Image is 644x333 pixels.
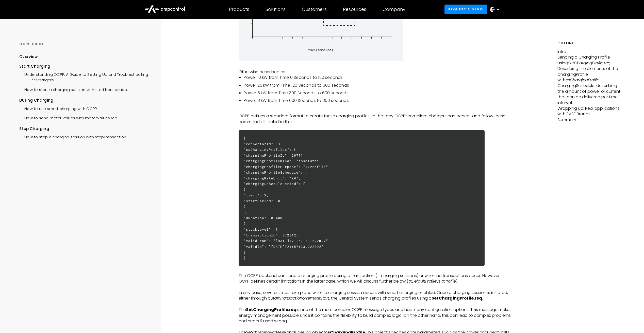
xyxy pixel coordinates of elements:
[239,63,512,69] p: ‍
[557,83,625,106] p: ChargingSchedule: describing the amount of power or current that can be delivered per time interval.
[239,290,512,301] p: In any case, several steps take place when a charging session occurs with smart charging enabled....
[244,90,512,96] li: Power 5 kW from Time 300 Seconds to 600 seconds
[566,77,599,83] em: csChargingProfile
[266,7,286,12] div: Solutions
[246,307,296,312] strong: SetChargingProfile.req
[19,126,148,132] div: Stop Charging
[302,7,327,12] div: Customers
[306,295,329,301] em: remoteStart
[383,7,405,12] div: Company
[239,301,512,307] p: ‍
[271,295,302,301] em: StartTransaction
[19,69,148,84] a: Understanding OCPP: A Guide to Setting Up and Troubleshooting OCPP Chargers
[19,54,38,63] a: Overview
[229,7,249,12] div: Products
[557,41,625,46] h5: Outline
[239,125,512,130] p: ‍
[557,66,625,83] p: Describing the elements of the ChargingProfile with
[239,307,512,324] p: The is one of the more complex OCPP message types and has many configuration options. This messag...
[239,284,512,290] p: ‍
[557,54,625,66] p: Sending a Charging Profile using
[19,103,97,113] a: How to use smart charging with OCPP
[432,295,482,301] strong: SetChargingProfile.req
[239,113,512,125] p: OCPP defines a standard format to create these charging profiles so that any OCPP-compliant charg...
[239,267,512,273] p: ‍
[244,83,512,88] li: Power 25 kW from Time 120 Seconds to 300 seconds
[557,117,625,123] p: Summary
[19,54,38,60] div: Overview
[343,7,366,12] div: Resources
[557,106,625,117] p: Wrapping up: Real applications with EVSE Brands
[19,42,148,46] div: OCPP GUIDE
[441,278,456,284] em: txProfile
[444,5,487,14] a: Request a demo
[239,324,512,329] p: ‍
[19,132,126,141] a: How to stop a charging session with stopTransaction
[568,60,610,66] em: SetChargingProfile.req
[19,84,127,94] a: How to start a charging session with startTransaction
[557,49,625,54] p: Intro
[244,98,512,103] li: Power 8 kW from Time 600 Seconds to 800 seconds
[239,130,485,266] h6: { "connectorId": 3 "csChargingProfiles": { "chargingProfileId": 26771, "chargingProfileKind": "Ab...
[239,69,512,75] p: Otherwise described as:
[239,273,512,284] p: The OCPP backend can send a charging profile during a transaction (= charging sessions) or when n...
[19,64,148,69] div: Start Charging
[19,98,148,103] div: During Charging
[239,108,512,113] p: ‍
[19,113,117,122] a: How to send meter values with meterValues.req
[244,75,512,80] li: Power 10 kW from Time 0 Seconds to 120 seconds
[408,278,436,284] em: txDefaultProfile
